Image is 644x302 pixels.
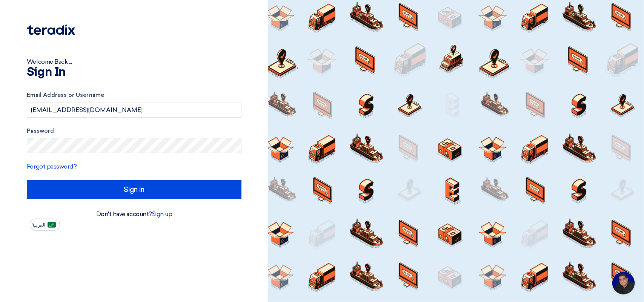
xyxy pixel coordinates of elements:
[27,25,75,35] img: Teradix logo
[27,210,241,219] div: Don't have account?
[27,127,241,135] label: Password
[27,91,241,100] label: Email Address or Username
[152,210,172,218] a: Sign up
[32,222,45,228] span: العربية
[27,66,241,78] h1: Sign In
[612,272,635,294] div: Open chat
[30,219,60,231] button: العربية
[27,57,241,66] div: Welcome Back ...
[27,163,77,170] a: Forgot password?
[27,180,241,199] input: Sign in
[48,222,56,228] img: ar-AR.png
[27,103,241,118] input: Enter your business email or username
